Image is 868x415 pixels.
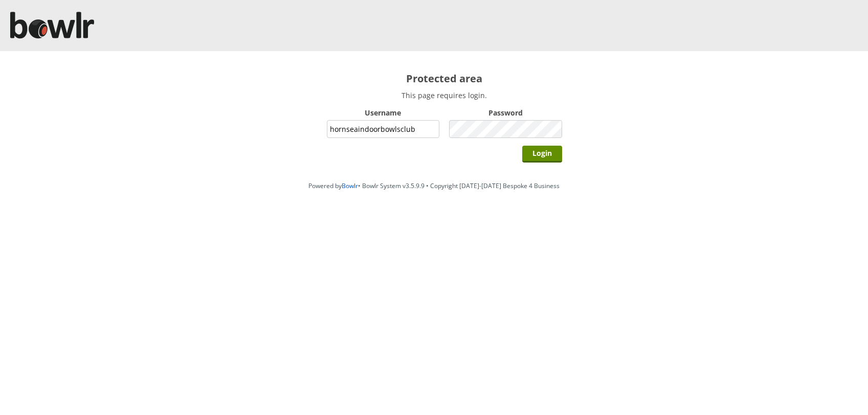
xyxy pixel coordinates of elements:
[449,108,562,118] label: Password
[327,108,440,118] label: Username
[522,146,562,163] input: Login
[308,181,560,190] span: Powered by • Bowlr System v3.5.9.9 • Copyright [DATE]-[DATE] Bespoke 4 Business
[342,181,358,190] a: Bowlr
[327,72,562,85] h2: Protected area
[327,90,562,100] p: This page requires login.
